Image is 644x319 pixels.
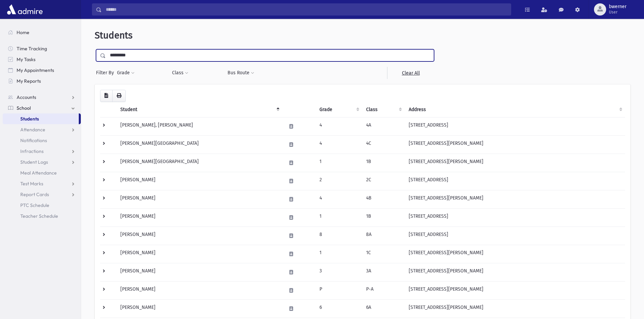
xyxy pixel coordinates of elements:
[116,208,282,227] td: [PERSON_NAME]
[405,208,625,227] td: [STREET_ADDRESS]
[315,135,362,154] td: 4
[362,135,405,154] td: 4C
[116,172,282,190] td: [PERSON_NAME]
[609,9,626,15] span: User
[362,245,405,263] td: 1C
[362,172,405,190] td: 2C
[17,94,36,100] span: Accounts
[315,154,362,172] td: 1
[405,117,625,135] td: [STREET_ADDRESS]
[95,30,133,41] span: Students
[315,299,362,318] td: 6
[116,263,282,281] td: [PERSON_NAME]
[362,227,405,245] td: 8A
[117,67,135,79] button: Grade
[387,67,434,79] a: Clear All
[3,76,81,86] a: My Reports
[17,105,31,111] span: School
[315,117,362,135] td: 4
[20,159,48,165] span: Student Logs
[3,65,81,76] a: My Appointments
[362,154,405,172] td: 1B
[315,281,362,299] td: P
[17,56,35,62] span: My Tasks
[3,146,81,157] a: Infractions
[3,135,81,146] a: Notifications
[315,263,362,281] td: 3
[116,299,282,318] td: [PERSON_NAME]
[20,213,58,219] span: Teacher Schedule
[362,102,405,117] th: Class: activate to sort column ascending
[3,189,81,200] a: Report Cards
[20,202,49,208] span: PTC Schedule
[17,78,41,84] span: My Reports
[96,69,117,76] span: Filter By
[116,281,282,299] td: [PERSON_NAME]
[362,281,405,299] td: P-A
[102,3,511,16] input: Search
[315,208,362,227] td: 1
[362,208,405,227] td: 1B
[116,154,282,172] td: [PERSON_NAME][GEOGRAPHIC_DATA]
[362,299,405,318] td: 6A
[405,299,625,318] td: [STREET_ADDRESS][PERSON_NAME]
[405,245,625,263] td: [STREET_ADDRESS][PERSON_NAME]
[17,67,54,73] span: My Appointments
[315,172,362,190] td: 2
[17,29,29,35] span: Home
[3,27,81,38] a: Home
[112,90,126,102] button: Print
[20,116,39,122] span: Students
[315,245,362,263] td: 1
[116,245,282,263] td: [PERSON_NAME]
[20,148,44,154] span: Infractions
[362,117,405,135] td: 4A
[3,113,79,124] a: Students
[405,227,625,245] td: [STREET_ADDRESS]
[172,67,189,79] button: Class
[20,170,57,176] span: Meal Attendance
[315,102,362,117] th: Grade: activate to sort column ascending
[3,178,81,189] a: Test Marks
[3,211,81,221] a: Teacher Schedule
[3,54,81,65] a: My Tasks
[405,135,625,154] td: [STREET_ADDRESS][PERSON_NAME]
[405,281,625,299] td: [STREET_ADDRESS][PERSON_NAME]
[3,43,81,54] a: Time Tracking
[362,190,405,208] td: 4B
[116,190,282,208] td: [PERSON_NAME]
[20,181,43,187] span: Test Marks
[315,190,362,208] td: 4
[405,172,625,190] td: [STREET_ADDRESS]
[3,103,81,113] a: School
[3,200,81,211] a: PTC Schedule
[405,190,625,208] td: [STREET_ADDRESS][PERSON_NAME]
[362,263,405,281] td: 3A
[315,227,362,245] td: 8
[20,127,45,133] span: Attendance
[5,3,44,16] img: AdmirePro
[405,154,625,172] td: [STREET_ADDRESS][PERSON_NAME]
[405,102,625,117] th: Address: activate to sort column ascending
[20,137,47,143] span: Notifications
[405,263,625,281] td: [STREET_ADDRESS][PERSON_NAME]
[3,157,81,167] a: Student Logs
[116,227,282,245] td: [PERSON_NAME]
[116,117,282,135] td: [PERSON_NAME], [PERSON_NAME]
[3,92,81,103] a: Accounts
[20,191,49,197] span: Report Cards
[116,135,282,154] td: [PERSON_NAME][GEOGRAPHIC_DATA]
[3,167,81,178] a: Meal Attendance
[3,124,81,135] a: Attendance
[17,46,47,52] span: Time Tracking
[227,67,255,79] button: Bus Route
[609,4,626,9] span: bwerner
[116,102,282,117] th: Student: activate to sort column descending
[100,90,113,102] button: CSV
